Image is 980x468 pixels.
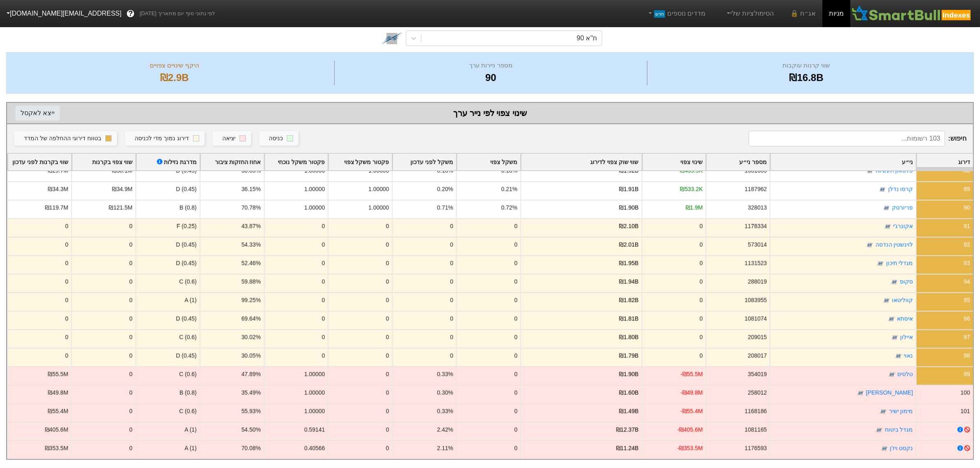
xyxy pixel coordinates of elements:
[437,389,453,397] div: 0.30%
[45,426,68,434] div: ₪405.6M
[437,444,453,453] div: 2.11%
[135,422,200,440] div: A (1)
[680,407,703,416] div: -₪55.4M
[700,259,703,268] div: 0
[748,352,767,360] div: 208017
[15,105,60,121] button: ייצא לאקסל
[745,315,767,323] div: 1081074
[680,167,703,175] div: ₪459.9K
[894,352,903,361] img: tase link
[619,407,638,416] div: ₪1.49B
[450,278,454,286] div: 0
[65,241,68,249] div: 0
[882,297,891,305] img: tase link
[514,389,517,397] div: 0
[964,259,970,268] div: 93
[748,333,767,342] div: 209015
[875,426,883,435] img: tase link
[381,28,403,49] img: tase link
[393,154,456,171] div: Toggle SortBy
[386,222,389,231] div: 0
[304,185,325,194] div: 1.00000
[129,296,133,305] div: 0
[241,315,261,323] div: 69.64%
[304,407,325,416] div: 1.00000
[700,333,703,342] div: 0
[322,352,325,360] div: 0
[304,167,325,175] div: 1.00000
[745,444,767,453] div: 1176593
[112,185,133,194] div: ₪34.9M
[700,352,703,360] div: 0
[140,9,215,18] span: לפי נתוני סוף יום מתאריך [DATE]
[884,223,892,231] img: tase link
[450,315,454,323] div: 0
[964,278,970,286] div: 94
[65,222,68,231] div: 0
[514,333,517,342] div: 0
[135,440,200,459] div: A (1)
[328,154,392,171] div: Toggle SortBy
[850,5,973,22] img: SmartBull
[700,222,703,231] div: 0
[135,163,200,181] div: D (0.45)
[904,353,913,359] a: נאוי
[8,154,71,171] div: Toggle SortBy
[65,333,68,342] div: 0
[128,8,133,19] span: ?
[65,296,68,305] div: 0
[437,185,453,194] div: 0.20%
[241,185,261,194] div: 36.15%
[875,242,913,248] a: לוינשטין הנדסה
[964,352,970,360] div: 98
[337,61,645,70] div: מספר ניירות ערך
[136,154,200,171] div: Toggle SortBy
[322,278,325,286] div: 0
[514,222,517,231] div: 0
[322,296,325,305] div: 0
[700,315,703,323] div: 0
[450,259,454,268] div: 0
[964,204,970,212] div: 90
[135,329,200,348] div: C (0.6)
[304,444,325,453] div: 0.40566
[241,352,261,360] div: 30.05%
[222,134,235,143] div: יציאה
[749,131,945,146] input: 103 רשומות...
[616,444,639,453] div: ₪11.24B
[129,333,133,342] div: 0
[15,107,965,119] div: שינוי צפוי לפי נייר ערך
[135,237,200,255] div: D (0.45)
[135,181,200,200] div: D (0.45)
[749,131,966,146] span: חיפוש :
[866,167,874,176] img: tase link
[880,445,889,453] img: tase link
[677,426,703,434] div: -₪405.6M
[616,426,639,434] div: ₪12.37B
[619,259,638,268] div: ₪1.95B
[897,316,913,322] a: איסתא
[888,371,896,379] img: tase link
[745,167,767,175] div: 1081603
[748,370,767,379] div: 354019
[386,370,389,379] div: 0
[917,154,973,171] div: Toggle SortBy
[619,278,638,286] div: ₪1.94B
[65,315,68,323] div: 0
[619,370,638,379] div: ₪1.90B
[322,315,325,323] div: 0
[876,260,885,268] img: tase link
[386,426,389,434] div: 0
[129,315,133,323] div: 0
[577,33,597,43] div: ת''א 90
[265,154,328,171] div: Toggle SortBy
[437,204,453,212] div: 0.71%
[304,426,325,434] div: 0.59141
[900,334,913,341] a: איילון
[748,389,767,397] div: 258012
[619,352,638,360] div: ₪1.79B
[514,259,517,268] div: 0
[386,389,389,397] div: 0
[437,167,453,175] div: 0.18%
[386,278,389,286] div: 0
